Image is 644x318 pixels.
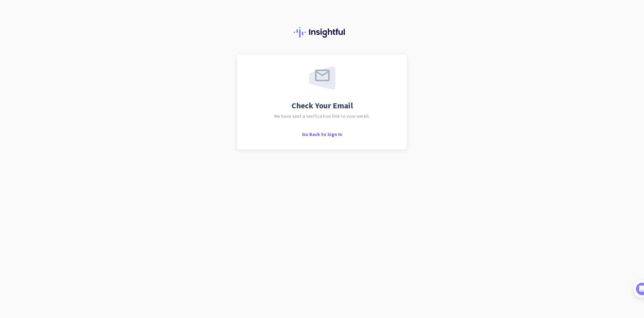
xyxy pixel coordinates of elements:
span: We have sent a verification link to your email. [274,114,370,118]
img: email-sent [309,67,335,90]
img: Insightful [294,27,350,38]
span: Go Back to Sign In [302,131,342,137]
span: Check Your Email [291,102,353,110]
